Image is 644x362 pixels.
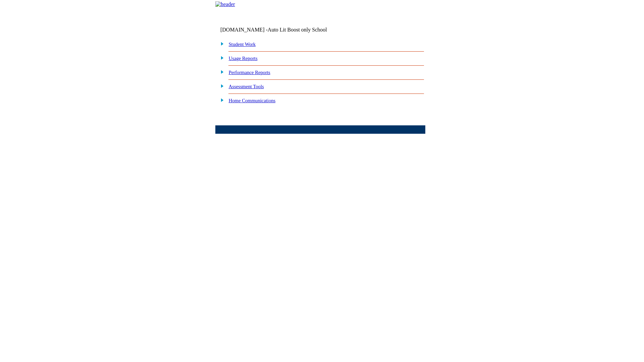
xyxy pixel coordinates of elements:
[217,55,224,61] img: plus.gif
[217,41,224,47] img: plus.gif
[220,27,344,33] td: [DOMAIN_NAME] -
[229,70,270,75] a: Performance Reports
[217,69,224,75] img: plus.gif
[229,84,264,89] a: Assessment Tools
[215,1,235,7] img: header
[217,83,224,89] img: plus.gif
[268,27,327,33] nobr: Auto Lit Boost only School
[229,42,256,47] a: Student Work
[217,97,224,103] img: plus.gif
[229,56,258,61] a: Usage Reports
[229,98,276,103] a: Home Communications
